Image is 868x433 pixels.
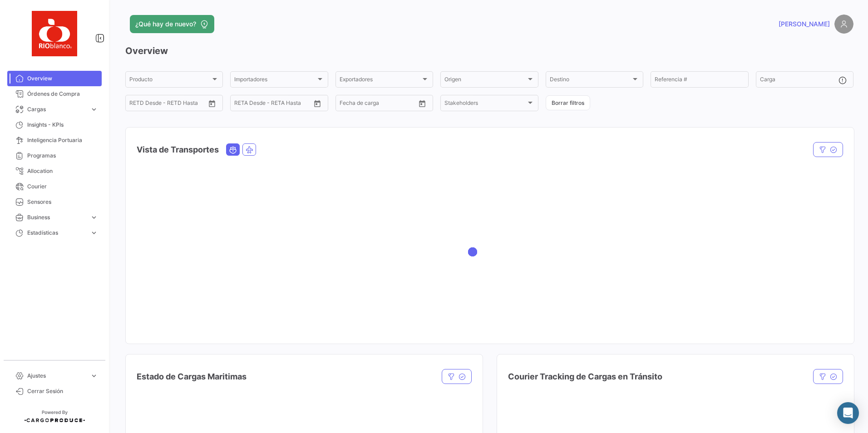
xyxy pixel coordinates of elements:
span: Origen [444,78,526,84]
span: Órdenes de Compra [27,90,98,98]
span: expand_more [90,372,98,380]
a: Programas [7,148,102,163]
button: Open calendar [311,97,324,110]
a: Sensores [7,194,102,210]
img: rio_blanco.jpg [32,11,77,56]
h3: Overview [125,44,853,57]
span: Exportadores [340,78,421,84]
input: Hasta [257,101,293,108]
span: expand_more [90,105,98,113]
button: Open calendar [415,97,429,110]
span: Courier [27,182,98,191]
div: Abrir Intercom Messenger [837,402,859,424]
button: Air [243,144,256,155]
a: Overview [7,71,102,86]
span: Overview [27,74,98,83]
span: Ajustes [27,372,86,380]
span: expand_more [90,229,98,237]
span: Insights - KPIs [27,121,98,129]
a: Courier [7,179,102,194]
button: Borrar filtros [546,95,590,110]
h4: Courier Tracking de Cargas en Tránsito [508,370,662,383]
span: Business [27,213,86,221]
button: Open calendar [205,97,219,110]
span: Inteligencia Portuaria [27,136,98,144]
input: Hasta [152,101,188,108]
span: Sensores [27,198,98,206]
span: expand_more [90,213,98,221]
h4: Estado de Cargas Maritimas [137,370,247,383]
span: Stakeholders [444,101,526,108]
span: Importadores [234,78,316,84]
h4: Vista de Transportes [137,143,219,156]
input: Hasta [362,101,399,108]
span: [PERSON_NAME] [779,20,830,29]
button: Ocean [227,144,239,155]
span: Cerrar Sesión [27,387,98,395]
input: Desde [340,101,356,108]
a: Allocation [7,163,102,179]
span: Destino [550,78,631,84]
span: ¿Qué hay de nuevo? [135,20,196,29]
a: Insights - KPIs [7,117,102,133]
span: Cargas [27,105,86,113]
input: Desde [129,101,146,108]
img: placeholder-user.png [834,15,853,34]
input: Desde [234,101,251,108]
span: Allocation [27,167,98,175]
span: Programas [27,152,98,160]
span: Producto [129,78,211,84]
span: Estadísticas [27,229,86,237]
a: Órdenes de Compra [7,86,102,102]
button: ¿Qué hay de nuevo? [130,15,214,33]
a: Inteligencia Portuaria [7,133,102,148]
